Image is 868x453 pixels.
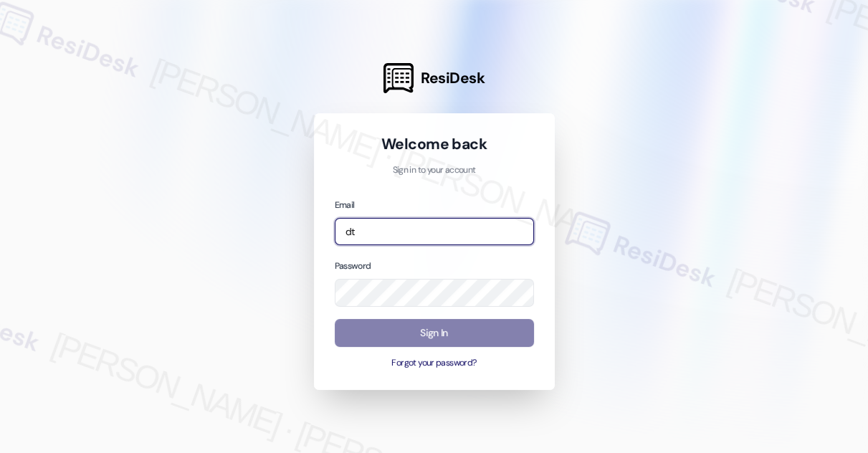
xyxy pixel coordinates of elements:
h1: Welcome back [335,134,534,154]
label: Password [335,260,371,272]
label: Email [335,199,355,211]
button: Forgot your password? [335,357,534,370]
img: ResiDesk Logo [383,63,414,93]
p: Sign in to your account [335,164,534,177]
button: Sign In [335,319,534,347]
input: name@example.com [335,218,534,246]
span: ResiDesk [421,68,485,88]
